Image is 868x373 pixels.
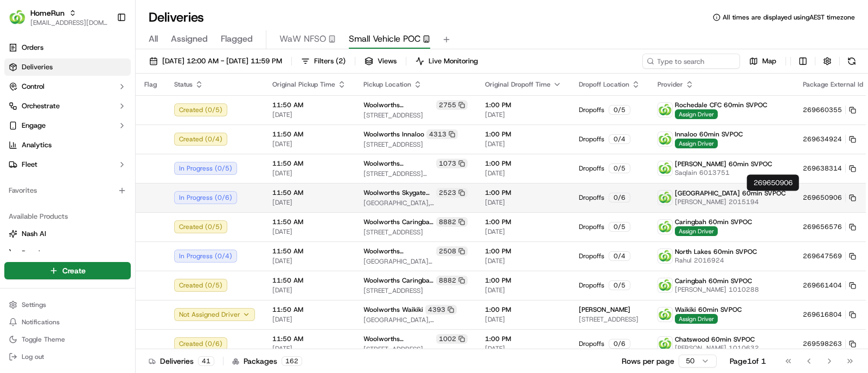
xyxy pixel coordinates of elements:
[803,193,856,202] button: 269650906
[579,315,640,324] span: [STREET_ADDRESS]
[658,191,672,205] img: ww.png
[803,164,842,173] span: 269638314
[30,18,108,27] button: [EMAIL_ADDRESS][DOMAIN_NAME]
[272,110,346,119] span: [DATE]
[803,281,842,290] span: 269661404
[675,285,759,294] span: [PERSON_NAME] 1010288
[723,13,855,22] span: All times are displayed using AEST timezone
[22,229,46,239] span: Nash AI
[9,9,26,26] img: HomeRun
[30,8,65,18] button: HomeRun
[579,106,604,114] span: Dropoffs
[579,223,604,231] span: Dropoffs
[363,159,434,168] span: Woolworths [PERSON_NAME]
[272,159,346,168] span: 11:50 AM
[675,335,755,344] span: Chatswood 60min SVPOC
[272,247,346,256] span: 11:50 AM
[4,58,131,76] a: Deliveries
[62,265,86,276] span: Create
[609,251,630,261] div: 0 / 4
[272,130,346,139] span: 11:50 AM
[4,117,131,134] button: Engage
[658,161,672,175] img: ww.png
[622,356,674,367] p: Rows per page
[429,56,478,66] span: Live Monitoring
[803,106,856,114] button: 269660355
[436,100,468,110] div: 2755
[658,80,683,89] span: Provider
[4,315,131,330] button: Notifications
[744,54,781,69] button: Map
[803,193,842,202] span: 269650906
[485,257,561,265] span: [DATE]
[4,156,131,173] button: Fleet
[485,130,561,139] span: 1:00 PM
[675,160,772,168] span: [PERSON_NAME] 60min SVPOC
[174,80,193,89] span: Status
[4,245,131,262] button: Promise
[658,337,672,351] img: ww.png
[675,218,752,226] span: Caringbah 60min SVPOC
[762,56,776,66] span: Map
[272,218,346,226] span: 11:50 AM
[658,103,672,117] img: ww.png
[272,80,335,89] span: Original Pickup Time
[363,101,434,109] span: Woolworths Rochedale CFC (RDOS)
[425,305,457,315] div: 4393
[675,226,718,236] span: Assign Driver
[4,208,131,225] div: Available Products
[22,43,43,53] span: Orders
[485,218,561,226] span: 1:00 PM
[609,105,630,115] div: 0 / 5
[174,308,255,321] button: Not Assigned Driver
[579,135,604,143] span: Dropoffs
[579,164,604,173] span: Dropoffs
[803,106,842,114] span: 269660355
[272,169,346,178] span: [DATE]
[803,281,856,290] button: 269661404
[171,32,208,45] span: Assigned
[485,276,561,285] span: 1:00 PM
[363,169,468,178] span: [STREET_ADDRESS][PERSON_NAME][PERSON_NAME]
[22,82,44,91] span: Control
[272,286,346,295] span: [DATE]
[4,39,131,56] a: Orders
[485,159,561,168] span: 1:00 PM
[22,352,44,361] span: Log out
[4,136,131,154] a: Analytics
[803,80,863,89] span: Package External Id
[272,276,346,285] span: 11:50 AM
[642,54,740,69] input: Type to search
[485,198,561,207] span: [DATE]
[579,305,630,314] span: [PERSON_NAME]
[436,246,468,256] div: 2508
[485,140,561,148] span: [DATE]
[272,101,346,109] span: 11:50 AM
[363,218,434,226] span: Woolworths Caringbah CFC (CDOS)
[436,217,468,227] div: 8882
[9,248,126,258] a: Promise
[272,305,346,314] span: 11:50 AM
[363,316,468,324] span: [GEOGRAPHIC_DATA], [STREET_ADDRESS]
[4,97,131,115] button: Orchestrate
[221,32,253,45] span: Flagged
[149,9,204,26] h1: Deliveries
[363,247,434,256] span: Woolworths [GEOGRAPHIC_DATA]
[675,344,759,352] span: [PERSON_NAME] 1010632
[579,80,629,89] span: Dropoff Location
[149,32,158,45] span: All
[363,199,468,207] span: [GEOGRAPHIC_DATA], [STREET_ADDRESS]
[485,247,561,256] span: 1:00 PM
[4,78,131,95] button: Control
[658,249,672,263] img: ww.png
[485,315,561,324] span: [DATE]
[803,223,856,231] button: 269656576
[4,332,131,347] button: Toggle Theme
[162,56,282,66] span: [DATE] 12:00 AM - [DATE] 11:59 PM
[198,356,214,366] div: 41
[272,344,346,353] span: [DATE]
[336,56,346,66] span: ( 2 )
[675,198,786,206] span: [PERSON_NAME] 2015194
[378,56,397,66] span: Views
